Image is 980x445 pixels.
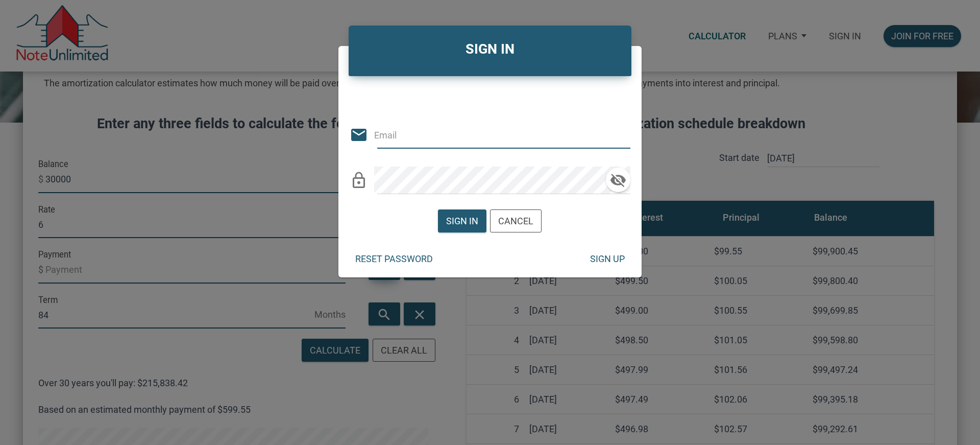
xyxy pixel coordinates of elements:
button: Cancel [490,209,542,232]
input: Email [374,121,612,149]
div: Reset password [355,252,433,266]
h4: SIGN IN [356,39,624,60]
button: Reset password [348,248,440,270]
div: Cancel [498,214,533,228]
i: lock_outline [350,171,368,190]
div: Sign in [446,214,478,228]
button: Sign in [438,209,486,232]
button: Sign up [582,248,632,270]
i: email [350,126,368,144]
div: Sign up [590,252,625,266]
